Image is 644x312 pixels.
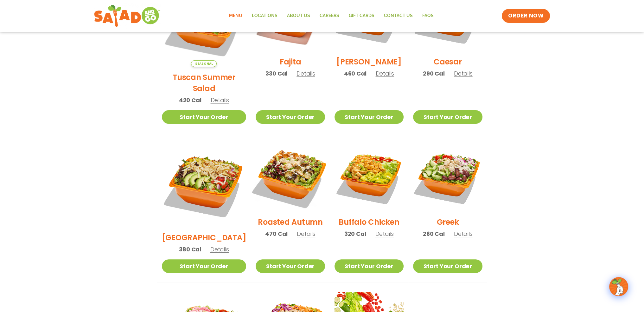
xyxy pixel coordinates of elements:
[344,229,366,238] span: 320 Cal
[162,259,246,273] a: Start Your Order
[179,245,201,254] span: 380 Cal
[224,9,247,23] a: Menu
[179,96,201,104] span: 420 Cal
[256,110,325,124] a: Start Your Order
[250,136,331,218] img: Product photo for Roasted Autumn Salad
[162,72,246,94] h2: Tuscan Summer Salad
[417,9,438,23] a: FAQs
[210,96,229,104] span: Details
[454,70,473,77] span: Details
[296,70,315,77] span: Details
[375,70,394,77] span: Details
[437,216,459,228] h2: Greek
[265,69,287,78] span: 330 Cal
[335,143,404,212] img: Product photo for Buffalo Chicken Salad
[423,229,445,238] span: 260 Cal
[256,259,325,273] a: Start Your Order
[265,229,288,238] span: 470 Cal
[454,230,473,238] span: Details
[336,56,402,67] h2: [PERSON_NAME]
[344,9,379,23] a: GIFT CARDS
[375,230,394,238] span: Details
[379,9,417,23] a: Contact Us
[339,216,399,228] h2: Buffalo Chicken
[335,259,404,273] a: Start Your Order
[315,9,344,23] a: Careers
[280,56,301,67] h2: Fajita
[94,3,161,29] img: new-SAG-logo-768×292
[413,259,482,273] a: Start Your Order
[162,110,246,124] a: Start Your Order
[258,216,323,228] h2: Roasted Autumn
[191,60,217,67] span: Seasonal
[610,278,628,295] img: wpChatIcon
[162,143,246,227] img: Product photo for BBQ Ranch Salad
[297,230,316,238] span: Details
[502,9,550,23] a: ORDER NOW
[335,110,404,124] a: Start Your Order
[344,69,367,78] span: 460 Cal
[224,9,438,23] nav: Menu
[413,110,482,124] a: Start Your Order
[282,9,315,23] a: About Us
[413,143,482,212] img: Product photo for Greek Salad
[434,56,462,67] h2: Caesar
[508,12,544,20] span: ORDER NOW
[423,69,445,78] span: 290 Cal
[162,232,246,243] h2: [GEOGRAPHIC_DATA]
[247,9,282,23] a: Locations
[210,245,229,253] span: Details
